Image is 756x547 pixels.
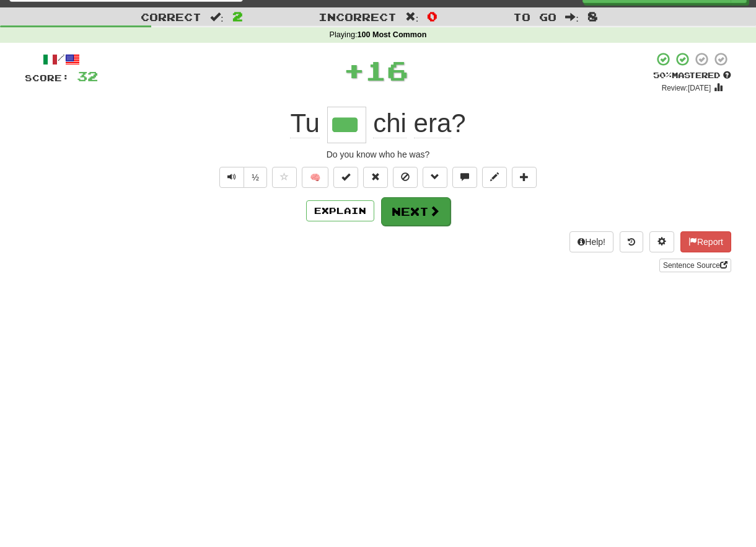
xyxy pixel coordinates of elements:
[25,73,69,83] span: Score:
[290,109,319,138] span: Tu
[513,11,556,23] span: To go
[217,167,267,188] div: Text-to-speech controls
[405,12,419,22] span: :
[25,148,731,161] div: Do you know who he was?
[512,167,537,188] button: Add to collection (alt+a)
[77,68,98,84] span: 32
[662,84,711,92] small: Review: [DATE]
[565,12,579,22] span: :
[482,167,507,188] button: Edit sentence (alt+d)
[319,11,397,23] span: Incorrect
[302,167,328,188] button: 🧠
[393,167,418,188] button: Ignore sentence (alt+i)
[653,70,672,80] span: 50 %
[343,51,365,89] span: +
[333,167,358,188] button: Set this sentence to 100% Mastered (alt+m)
[427,9,437,24] span: 0
[366,109,466,138] span: ?
[219,167,244,188] button: Play sentence audio (ctl+space)
[373,109,407,138] span: chi
[210,12,224,22] span: :
[141,11,201,23] span: Correct
[25,51,98,67] div: /
[569,231,613,252] button: Help!
[659,259,731,272] a: Sentence Source
[587,9,598,24] span: 8
[381,197,451,226] button: Next
[272,167,297,188] button: Favorite sentence (alt+f)
[423,167,447,188] button: Grammar (alt+g)
[244,167,267,188] button: ½
[363,167,388,188] button: Reset to 0% Mastered (alt+r)
[232,9,243,24] span: 2
[452,167,477,188] button: Discuss sentence (alt+u)
[365,55,408,86] span: 16
[357,30,426,39] strong: 100 Most Common
[414,109,452,138] span: era
[306,200,374,221] button: Explain
[653,70,731,81] div: Mastered
[620,231,643,252] button: Round history (alt+y)
[680,231,731,252] button: Report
